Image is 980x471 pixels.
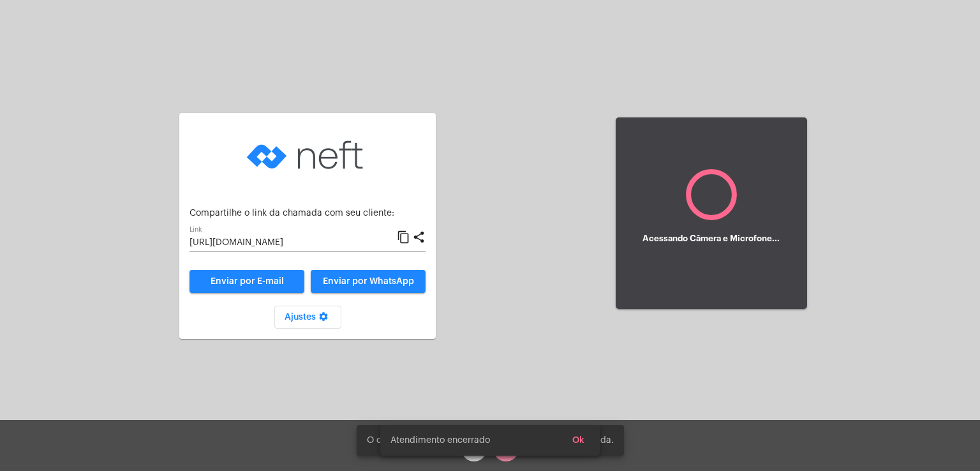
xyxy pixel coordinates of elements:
button: Ajustes [274,306,341,329]
span: Atendimento encerrado [390,434,490,447]
p: Compartilhe o link da chamada com seu cliente: [189,209,426,218]
a: Enviar por E-mail [189,270,304,293]
span: Enviar por WhatsApp [323,277,414,286]
mat-icon: settings [316,311,331,327]
mat-icon: content_copy [397,230,410,245]
h5: Acessando Câmera e Microfone... [642,234,780,243]
button: Enviar por WhatsApp [311,270,426,293]
img: logo-neft-novo-2.png [244,123,371,187]
span: Enviar por E-mail [211,277,284,286]
span: Ajustes [285,313,331,322]
span: Ok [572,436,584,445]
mat-icon: share [412,230,426,245]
